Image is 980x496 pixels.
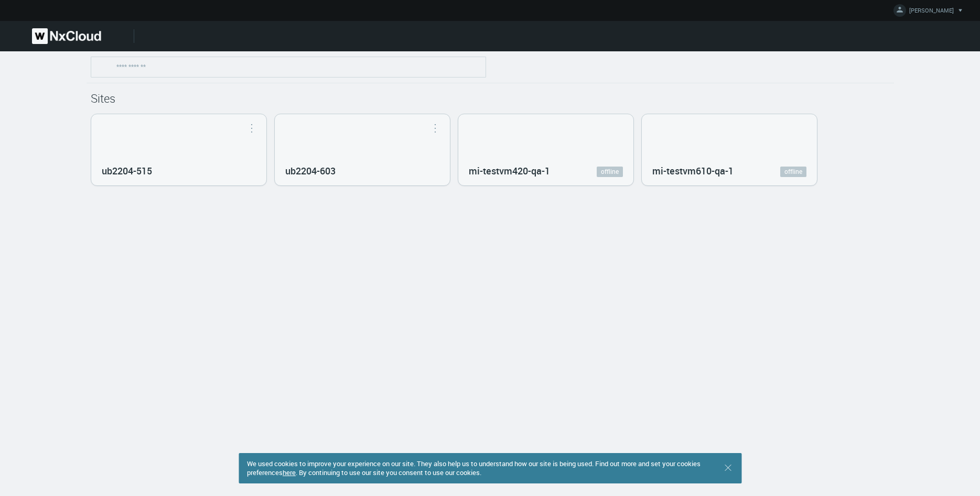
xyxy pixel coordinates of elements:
a: offline [597,167,623,177]
a: here [283,468,296,477]
img: Nx Cloud logo [32,28,101,44]
a: offline [780,167,806,177]
span: Sites [91,91,115,106]
span: [PERSON_NAME] [909,6,954,18]
span: . By continuing to use our site you consent to use our cookies. [296,468,481,477]
nx-search-highlight: mi-testvm420-qa-1 [469,164,550,177]
nx-search-highlight: ub2204-515 [102,164,152,177]
nx-search-highlight: ub2204-603 [285,164,336,177]
nx-search-highlight: mi-testvm610-qa-1 [652,164,734,177]
span: We used cookies to improve your experience on our site. They also help us to understand how our s... [247,459,701,477]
